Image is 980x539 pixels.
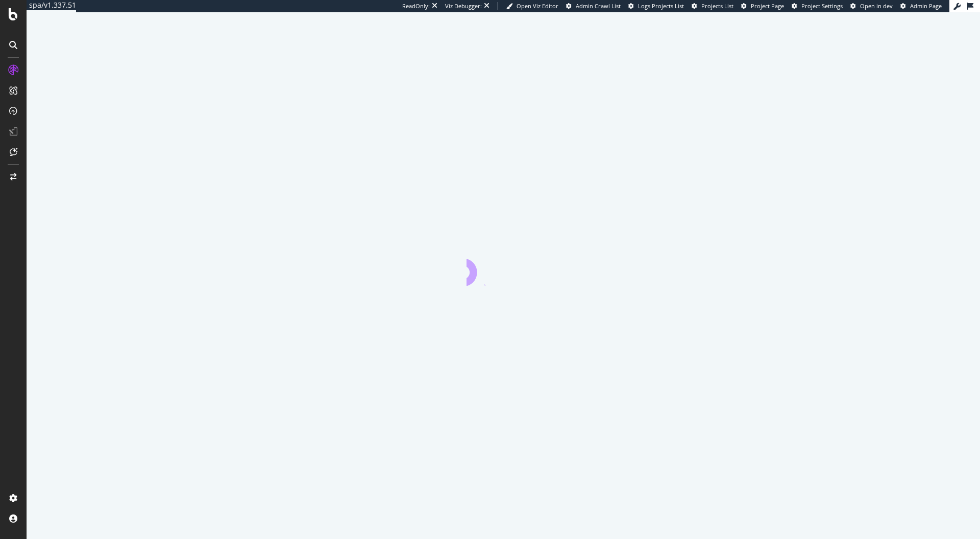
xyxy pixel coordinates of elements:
[638,2,684,10] span: Logs Projects List
[576,2,621,10] span: Admin Crawl List
[792,2,843,10] a: Project Settings
[850,2,893,10] a: Open in dev
[628,2,684,10] a: Logs Projects List
[517,2,558,10] span: Open Viz Editor
[910,2,942,10] span: Admin Page
[402,2,430,10] div: ReadOnly:
[467,249,540,286] div: animation
[801,2,843,10] span: Project Settings
[692,2,733,10] a: Projects List
[860,2,893,10] span: Open in dev
[445,2,482,10] div: Viz Debugger:
[900,2,942,10] a: Admin Page
[506,2,558,10] a: Open Viz Editor
[751,2,784,10] span: Project Page
[701,2,733,10] span: Projects List
[741,2,784,10] a: Project Page
[566,2,621,10] a: Admin Crawl List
